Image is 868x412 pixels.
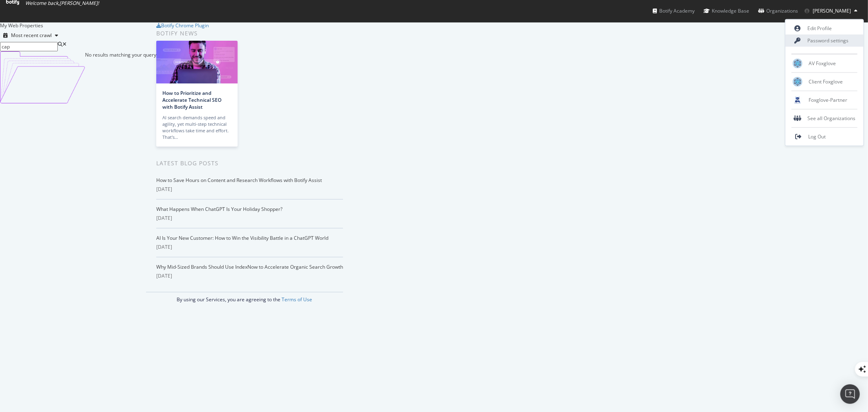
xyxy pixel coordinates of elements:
[156,159,343,168] div: Latest Blog Posts
[785,131,864,143] a: Log Out
[156,234,328,241] a: AI Is Your New Customer: How to Win the Visibility Battle in a ChatGPT World
[156,243,343,251] div: [DATE]
[156,263,343,270] a: Why Mid-Sized Brands Should Use IndexNow to Accelerate Organic Search Growth
[793,95,802,105] img: Foxglove-Partner
[162,114,232,140] div: AI search demands speed and agility, yet multi-step technical workflows take time and effort. Tha...
[785,112,864,125] div: See all Organizations
[85,51,156,103] div: No results matching your query
[156,186,343,193] div: [DATE]
[282,296,312,303] a: Terms of Use
[704,7,749,15] div: Knowledge Base
[11,33,52,38] div: Most recent crawl
[161,22,209,29] div: Botify Chrome Plugin
[156,206,282,213] a: What Happens When ChatGPT Is Your Holiday Shopper?
[156,22,209,29] a: Botify Chrome Plugin
[809,96,847,103] span: Foxglove-Partner
[156,272,343,280] div: [DATE]
[809,78,843,85] span: Client Foxglove
[785,22,864,35] a: Edit Profile
[156,177,322,184] a: How to Save Hours on Content and Research Workflows with Botify Assist
[798,4,864,18] button: [PERSON_NAME]
[785,35,864,47] a: Password settings
[162,90,221,110] a: How to Prioritize and Accelerate Technical SEO with Botify Assist
[156,29,343,38] div: Botify news
[793,77,802,87] img: Client Foxglove
[840,384,860,404] div: Open Intercom Messenger
[653,7,695,15] div: Botify Academy
[758,7,798,15] div: Organizations
[793,59,802,68] img: AV Foxglove
[156,41,238,83] img: How to Prioritize and Accelerate Technical SEO with Botify Assist
[808,133,826,140] span: Log Out
[156,215,343,222] div: [DATE]
[809,60,836,67] span: AV Foxglove
[813,7,851,14] span: Olivier Job
[146,292,343,303] div: By using our Services, you are agreeing to the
